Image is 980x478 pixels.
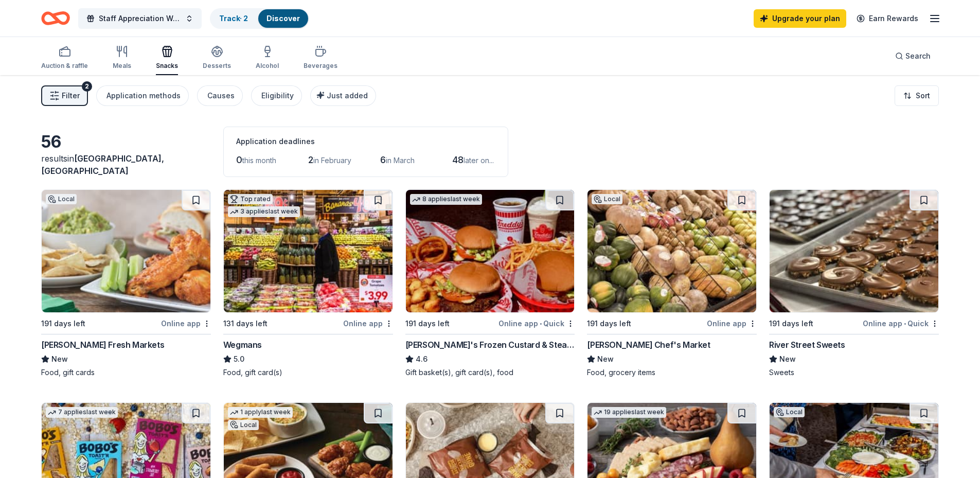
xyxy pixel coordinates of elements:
[863,317,939,330] div: Online app Quick
[261,90,294,102] div: Eligibility
[769,317,813,330] div: 191 days left
[256,62,279,70] div: Alcohol
[452,154,464,165] span: 48
[895,85,939,106] button: Sort
[410,194,482,205] div: 8 applies last week
[405,339,575,351] div: [PERSON_NAME]'s Frozen Custard & Steakburgers
[41,317,85,330] div: 191 days left
[905,50,931,62] span: Search
[769,189,939,378] a: Image for River Street Sweets191 days leftOnline app•QuickRiver Street SweetsNewSweets
[587,189,757,378] a: Image for Brown's Chef's MarketLocal191 days leftOnline app[PERSON_NAME] Chef's MarketNewFood, gr...
[78,8,202,29] button: Staff Appreciation Weel
[304,62,337,70] div: Beverages
[156,62,178,70] div: Snacks
[405,189,575,378] a: Image for Freddy's Frozen Custard & Steakburgers8 applieslast week191 days leftOnline app•Quick[P...
[769,367,939,378] div: Sweets
[406,190,575,312] img: Image for Freddy's Frozen Custard & Steakburgers
[42,190,210,312] img: Image for Murphy's Fresh Markets
[540,320,542,328] span: •
[592,407,666,418] div: 19 applies last week
[707,317,757,330] div: Online app
[310,85,376,106] button: Just added
[597,353,614,365] span: New
[41,339,164,351] div: [PERSON_NAME] Fresh Markets
[41,153,164,176] span: in
[41,6,70,30] a: Home
[308,154,313,165] span: 2
[223,189,393,378] a: Image for WegmansTop rated3 applieslast week131 days leftOnline appWegmans5.0Food, gift card(s)
[304,41,337,75] button: Beverages
[96,85,189,106] button: Application methods
[242,156,276,165] span: this month
[62,90,80,102] span: Filter
[224,190,393,312] img: Image for Wegmans
[498,317,575,330] div: Online app Quick
[161,317,211,330] div: Online app
[156,41,178,75] button: Snacks
[405,367,575,378] div: Gift basket(s), gift card(s), food
[41,85,88,106] button: Filter2
[416,353,427,365] span: 4.6
[313,156,351,165] span: in February
[203,41,231,75] button: Desserts
[592,194,622,204] div: Local
[41,152,211,177] div: results
[236,135,495,148] div: Application deadlines
[113,41,131,75] button: Meals
[380,154,386,165] span: 6
[228,407,293,418] div: 1 apply last week
[770,190,938,312] img: Image for River Street Sweets
[82,81,92,92] div: 2
[228,206,300,217] div: 3 applies last week
[327,91,368,100] span: Just added
[774,407,805,417] div: Local
[769,339,845,351] div: River Street Sweets
[887,46,939,66] button: Search
[587,339,710,351] div: [PERSON_NAME] Chef's Market
[41,189,211,378] a: Image for Murphy's Fresh MarketsLocal191 days leftOnline app[PERSON_NAME] Fresh MarketsNewFood, g...
[223,339,262,351] div: Wegmans
[266,14,300,23] a: Discover
[46,407,118,418] div: 7 applies last week
[251,85,302,106] button: Eligibility
[754,9,846,28] a: Upgrade your plan
[904,320,906,328] span: •
[41,153,164,176] span: [GEOGRAPHIC_DATA], [GEOGRAPHIC_DATA]
[223,367,393,378] div: Food, gift card(s)
[386,156,415,165] span: in March
[343,317,393,330] div: Online app
[223,317,268,330] div: 131 days left
[197,85,243,106] button: Causes
[236,154,242,165] span: 0
[587,317,631,330] div: 191 days left
[234,353,244,365] span: 5.0
[228,420,259,430] div: Local
[113,62,131,70] div: Meals
[41,367,211,378] div: Food, gift cards
[850,9,924,28] a: Earn Rewards
[41,62,88,70] div: Auction & raffle
[99,12,181,25] span: Staff Appreciation Weel
[207,90,235,102] div: Causes
[219,14,248,23] a: Track· 2
[228,194,273,204] div: Top rated
[916,90,930,102] span: Sort
[41,132,211,152] div: 56
[256,41,279,75] button: Alcohol
[41,41,88,75] button: Auction & raffle
[405,317,450,330] div: 191 days left
[106,90,181,102] div: Application methods
[779,353,796,365] span: New
[587,367,757,378] div: Food, grocery items
[51,353,68,365] span: New
[587,190,756,312] img: Image for Brown's Chef's Market
[203,62,231,70] div: Desserts
[46,194,77,204] div: Local
[210,8,309,29] button: Track· 2Discover
[464,156,494,165] span: later on...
